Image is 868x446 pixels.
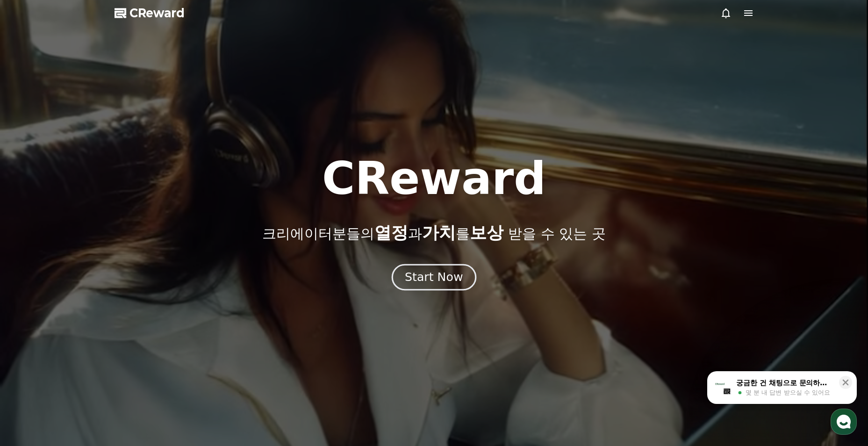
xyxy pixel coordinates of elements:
a: 대화 [62,296,121,320]
span: 가치 [422,223,456,242]
span: 설정 [144,310,156,318]
span: 보상 [470,223,503,242]
a: 설정 [121,296,179,320]
span: 열정 [374,223,408,242]
a: CReward [115,6,185,21]
h1: CReward [322,156,546,201]
div: Start Now [405,269,463,285]
p: 크리에이터분들의 과 를 받을 수 있는 곳 [262,223,605,242]
a: 홈 [3,296,62,320]
span: 홈 [29,310,35,318]
a: Start Now [394,274,474,283]
span: CReward [129,6,185,21]
button: Start Now [392,264,476,291]
span: 대화 [86,311,97,318]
